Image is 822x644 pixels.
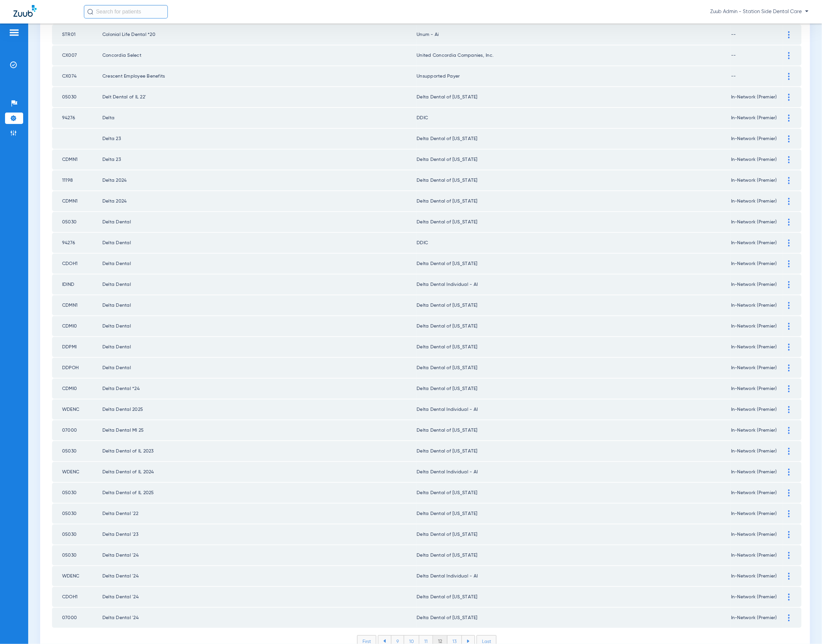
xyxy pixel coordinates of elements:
td: In-Network (Premier) [731,170,783,190]
td: In-Network (Premier) [731,566,783,586]
td: In-Network (Premier) [731,504,783,524]
img: group-vertical.svg [788,573,790,580]
img: group-vertical.svg [788,364,790,372]
td: Delta Dental of [US_STATE] [417,295,731,315]
img: Zuub Logo [13,5,37,17]
img: group-vertical.svg [788,260,790,267]
img: group-vertical.svg [788,219,790,226]
td: Delta Dental [102,254,417,274]
td: Delta Dental [102,212,417,232]
td: In-Network (Premier) [731,545,783,565]
td: In-Network (Premier) [731,316,783,336]
img: group-vertical.svg [788,385,790,392]
td: Delta 2024 [102,191,417,211]
td: Delta Dental [102,274,417,295]
td: 07000 [52,608,102,628]
td: Delta Dental Individual - AI [417,462,731,482]
td: Delta Dental of [US_STATE] [417,358,731,378]
img: group-vertical.svg [788,31,790,38]
img: group-vertical.svg [788,344,790,351]
td: In-Network (Premier) [731,87,783,107]
td: Delta Dental of [US_STATE] [417,316,731,336]
img: group-vertical.svg [788,489,790,497]
td: 05030 [52,441,102,461]
td: Delta Dental *24 [102,379,417,399]
td: CDMN1 [52,295,102,315]
td: In-Network (Premier) [731,587,783,607]
td: Crescent Employee Benefits [102,66,417,86]
td: Delta Dental of [US_STATE] [417,191,731,211]
img: group-vertical.svg [788,52,790,59]
td: In-Network (Premier) [731,212,783,232]
td: 94276 [52,108,102,128]
input: Search for patients [84,5,168,18]
img: group-vertical.svg [788,614,790,621]
img: group-vertical.svg [788,531,790,538]
img: group-vertical.svg [788,156,790,163]
td: Delta Dental of [US_STATE] [417,254,731,274]
td: Delta Dental [102,337,417,357]
td: Delta Dental of [US_STATE] [417,337,731,357]
td: Delta Dental of [US_STATE] [417,483,731,503]
td: Delta Dental [102,233,417,253]
td: Delta Dental of [US_STATE] [417,170,731,190]
td: 07000 [52,420,102,440]
img: group-vertical.svg [788,198,790,205]
td: CDMI0 [52,379,102,399]
td: -- [731,66,783,86]
td: In-Network (Premier) [731,191,783,211]
img: group-vertical.svg [788,594,790,601]
td: -- [731,45,783,66]
img: arrow-left-blue.svg [383,639,386,643]
td: Delta Dental of IL 2025 [102,483,417,503]
td: Delta Dental of IL 2023 [102,441,417,461]
td: Delta Dental [102,358,417,378]
td: Delta Dental of [US_STATE] [417,149,731,170]
td: In-Network (Premier) [731,608,783,628]
td: Delta Dental '24 [102,566,417,586]
td: Delta Dental '24 [102,608,417,628]
td: In-Network (Premier) [731,358,783,378]
td: Delta Dental of [US_STATE] [417,545,731,565]
td: IDIND [52,274,102,295]
td: In-Network (Premier) [731,274,783,295]
td: Unsupported Payer [417,66,731,86]
td: Delta Dental of [US_STATE] [417,504,731,524]
td: In-Network (Premier) [731,399,783,420]
td: CX074 [52,66,102,86]
td: In-Network (Premier) [731,108,783,128]
td: In-Network (Premier) [731,149,783,170]
img: group-vertical.svg [788,323,790,330]
td: Concordia Select [102,45,417,66]
td: In-Network (Premier) [731,462,783,482]
td: Delta 23 [102,129,417,149]
img: group-vertical.svg [788,510,790,517]
td: CDOH1 [52,254,102,274]
td: In-Network (Premier) [731,379,783,399]
td: Delta Dental '22 [102,504,417,524]
td: In-Network (Premier) [731,233,783,253]
td: In-Network (Premier) [731,337,783,357]
td: 11198 [52,170,102,190]
td: Colonial Life Dental *20 [102,25,417,45]
img: group-vertical.svg [788,177,790,184]
td: 05030 [52,87,102,107]
td: In-Network (Premier) [731,295,783,315]
td: In-Network (Premier) [731,441,783,461]
td: Delt Dental of IL 22' [102,87,417,107]
td: 05030 [52,212,102,232]
img: group-vertical.svg [788,135,790,142]
td: Delta Dental of [US_STATE] [417,379,731,399]
td: Delta Dental of [US_STATE] [417,212,731,232]
td: In-Network (Premier) [731,483,783,503]
td: In-Network (Premier) [731,129,783,149]
td: CDOH1 [52,587,102,607]
td: CDMN1 [52,191,102,211]
img: group-vertical.svg [788,406,790,413]
img: group-vertical.svg [788,552,790,559]
img: arrow-right-blue.svg [467,640,470,643]
img: group-vertical.svg [788,115,790,122]
td: Delta Dental of [US_STATE] [417,441,731,461]
td: Delta Dental of [US_STATE] [417,524,731,545]
td: CDMI0 [52,316,102,336]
